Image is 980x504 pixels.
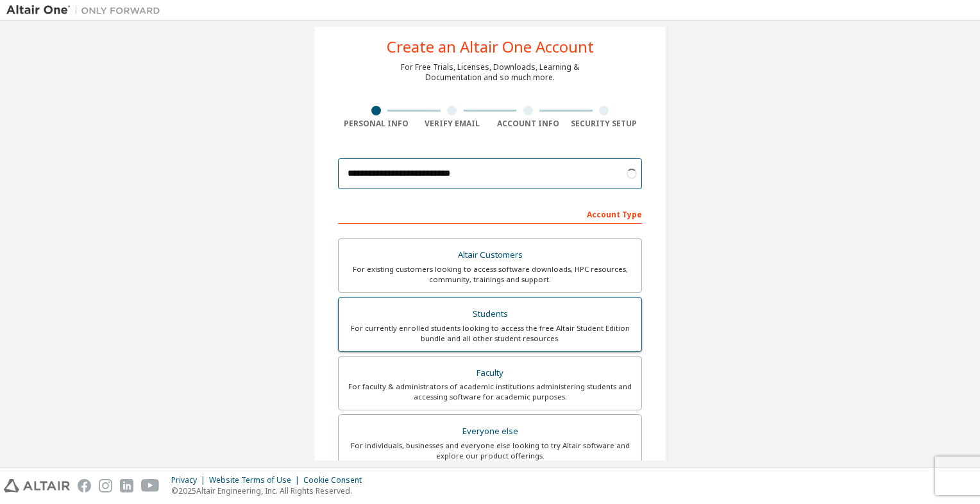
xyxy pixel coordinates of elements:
div: For individuals, businesses and everyone else looking to try Altair software and explore our prod... [346,441,634,461]
img: linkedin.svg [120,479,133,492]
p: © 2025 Altair Engineering, Inc. All Rights Reserved. [171,485,369,496]
div: Students [346,305,634,323]
div: Account Info [490,119,566,129]
div: Account Type [338,203,642,224]
img: youtube.svg [141,479,160,492]
div: Verify Email [414,119,491,129]
div: Cookie Consent [303,475,369,485]
div: Faculty [346,364,634,382]
div: Create an Altair One Account [387,39,594,55]
img: facebook.svg [78,479,91,492]
div: Website Terms of Use [209,475,303,485]
div: Everyone else [346,423,634,441]
div: Privacy [171,475,209,485]
img: instagram.svg [99,479,112,492]
div: For currently enrolled students looking to access the free Altair Student Edition bundle and all ... [346,323,634,344]
div: Security Setup [566,119,643,129]
div: Personal Info [338,119,414,129]
div: For existing customers looking to access software downloads, HPC resources, community, trainings ... [346,264,634,285]
img: altair_logo.svg [4,479,70,492]
div: For faculty & administrators of academic institutions administering students and accessing softwa... [346,382,634,402]
img: Altair One [6,4,167,17]
div: Altair Customers [346,246,634,264]
div: For Free Trials, Licenses, Downloads, Learning & Documentation and so much more. [401,62,579,83]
